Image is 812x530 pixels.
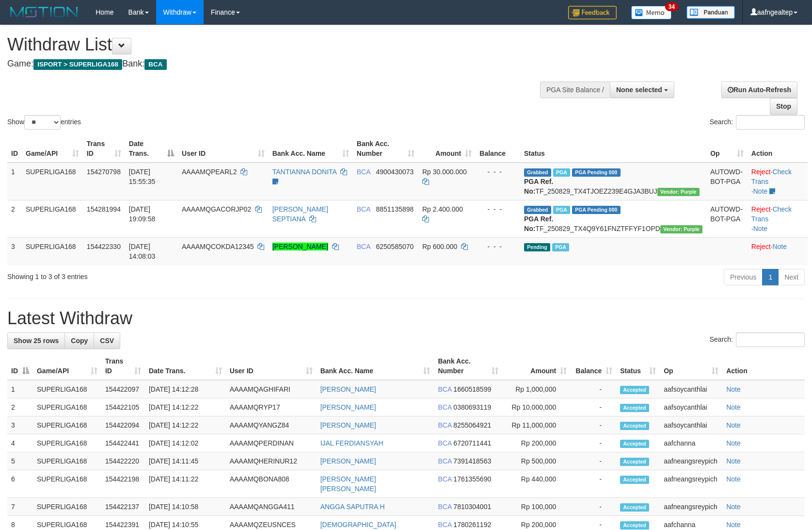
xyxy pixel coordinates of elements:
td: 3 [7,416,33,434]
td: [DATE] 14:11:45 [145,452,226,470]
span: 154422330 [87,243,121,250]
th: Bank Acc. Name: activate to sort column ascending [317,352,434,380]
td: SUPERLIGA168 [33,416,101,434]
td: AAAAMQANGGA411 [226,498,317,516]
span: Copy 0380693119 to clipboard [453,403,491,411]
div: - - - [479,242,516,251]
label: Search: [710,332,805,347]
span: BCA [438,385,451,393]
td: AAAAMQPERDINAN [226,434,317,452]
th: Date Trans.: activate to sort column ascending [145,352,226,380]
a: Reject [751,168,771,176]
td: aafsoycanthlai [660,380,722,398]
a: Note [726,475,741,483]
span: BCA [144,59,166,70]
a: [PERSON_NAME] [320,457,376,465]
div: Showing 1 to 3 of 3 entries [7,268,331,282]
th: Trans ID: activate to sort column ascending [101,352,145,380]
td: SUPERLIGA168 [33,470,101,498]
span: ISPORT > SUPERLIGA168 [33,59,122,70]
span: Grabbed [524,168,551,177]
label: Search: [710,115,805,130]
a: [PERSON_NAME] [320,403,376,411]
td: [DATE] 14:12:22 [145,416,226,434]
span: Copy 1660518599 to clipboard [453,385,491,393]
span: Copy 7391418563 to clipboard [453,457,491,465]
span: Accepted [620,476,649,484]
span: Copy 6250585070 to clipboard [376,243,414,250]
span: Copy 7810304001 to clipboard [453,503,491,511]
td: 4 [7,434,33,452]
a: IJAL FERDIANSYAH [320,439,383,447]
td: 154422198 [101,470,145,498]
td: 154422094 [101,416,145,434]
td: 154422137 [101,498,145,516]
td: AAAAMQAGHIFARI [226,380,317,398]
th: Action [748,135,808,163]
th: Trans ID: activate to sort column ascending [83,135,125,163]
td: aafchanna [660,434,722,452]
span: Copy 8255064921 to clipboard [453,421,491,429]
a: Copy [64,332,94,349]
a: [PERSON_NAME] [320,385,376,393]
td: [DATE] 14:12:22 [145,398,226,416]
td: 2 [7,200,22,237]
span: BCA [438,403,451,411]
a: CSV [94,332,120,349]
span: Vendor URL: https://trx4.1velocity.biz [660,225,702,233]
td: aafsoycanthlai [660,416,722,434]
img: MOTION_logo.png [7,5,81,19]
td: 5 [7,452,33,470]
td: 2 [7,398,33,416]
span: Accepted [620,458,649,466]
div: - - - [479,204,516,214]
span: Marked by aafsoycanthlai [552,243,569,251]
a: Next [778,269,805,285]
td: 7 [7,498,33,516]
a: [PERSON_NAME] [272,243,328,250]
a: [PERSON_NAME] [320,421,376,429]
span: Rp 30.000.000 [422,168,467,176]
span: Copy 1780261192 to clipboard [453,521,491,529]
label: Show entries [7,115,81,130]
div: - - - [479,167,516,177]
td: SUPERLIGA168 [22,200,83,237]
td: 1 [7,163,22,200]
th: User ID: activate to sort column ascending [226,352,317,380]
th: Bank Acc. Number: activate to sort column ascending [434,352,502,380]
td: - [571,452,616,470]
span: 34 [665,2,678,11]
span: Grabbed [524,206,551,214]
td: SUPERLIGA168 [33,452,101,470]
td: AAAAMQRYP17 [226,398,317,416]
a: Note [753,187,768,195]
span: BCA [438,421,451,429]
a: [PERSON_NAME] [PERSON_NAME] [320,475,376,493]
a: Reject [751,205,771,213]
a: Note [726,421,741,429]
td: - [571,434,616,452]
span: Copy 1761355690 to clipboard [453,475,491,483]
b: PGA Ref. No: [524,215,553,232]
th: Action [722,352,805,380]
span: Accepted [620,440,649,448]
td: aafneangsreypich [660,452,722,470]
select: Showentries [24,115,61,130]
td: - [571,380,616,398]
td: aafneangsreypich [660,498,722,516]
td: SUPERLIGA168 [33,380,101,398]
td: SUPERLIGA168 [22,237,83,265]
span: Marked by aafmaleo [553,168,570,177]
a: Show 25 rows [7,332,65,349]
td: Rp 100,000 [502,498,571,516]
a: Note [753,225,768,232]
span: Accepted [620,503,649,512]
th: User ID: activate to sort column ascending [178,135,269,163]
span: PGA Pending [572,206,621,214]
span: Copy 4900430073 to clipboard [376,168,414,176]
span: BCA [438,457,451,465]
td: TF_250829_TX4TJOEZ239E4GJA3BUJ [520,163,706,200]
span: PGA Pending [572,168,621,177]
td: [DATE] 14:12:28 [145,380,226,398]
td: - [571,398,616,416]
